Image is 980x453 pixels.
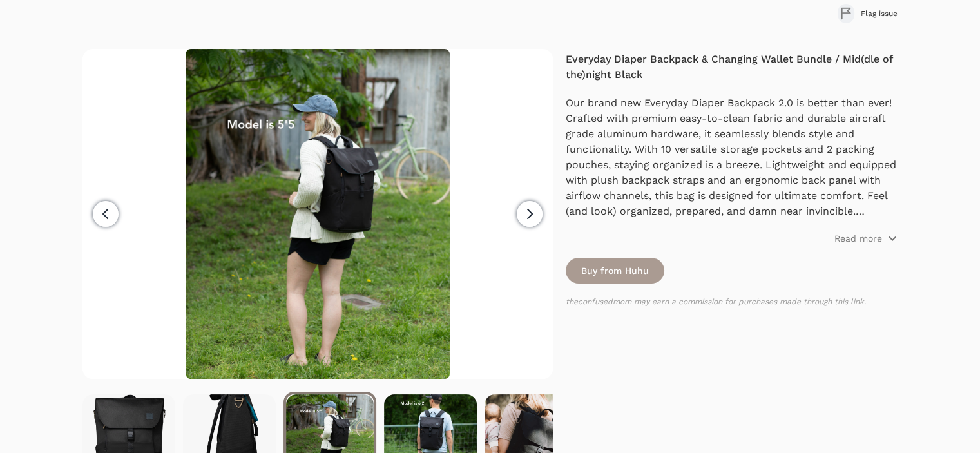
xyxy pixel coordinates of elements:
button: Read more [834,232,898,245]
p: Our brand new Everyday Diaper Backpack 2.0 is better than ever! Crafted with premium easy-to-clea... [566,95,898,219]
p: Read more [834,232,882,245]
a: Buy from Huhu [566,258,664,284]
h4: Everyday Diaper Backpack & Changing Wallet Bundle / Mid(dle of the)night Black [566,52,898,82]
p: theconfusedmom may earn a commission for purchases made through this link. [566,296,898,307]
span: Flag issue [861,8,898,19]
button: Flag issue [838,4,898,23]
img: Women wearing tan sweatshirt, blue hat, and black shorts with a black backpack standing in grass.... [186,49,450,379]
